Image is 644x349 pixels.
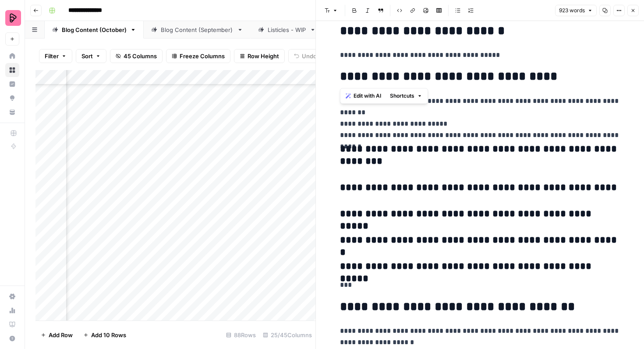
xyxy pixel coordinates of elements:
a: Learning Hub [5,317,19,331]
a: Blog Content (October) [45,21,144,39]
div: Blog Content (October) [62,25,127,34]
button: Sort [76,49,106,63]
button: 45 Columns [110,49,163,63]
a: Blog Content (September) [144,21,251,39]
span: Row Height [248,52,279,60]
button: Undo [288,49,322,63]
span: Shortcuts [390,92,414,100]
button: Edit with AI [342,90,385,102]
span: Undo [302,52,317,60]
button: Workspace: Preply [5,7,19,29]
button: Row Height [234,49,285,63]
a: Usage [5,303,19,317]
button: Add Row [35,328,78,342]
a: Your Data [5,105,19,119]
span: 45 Columns [124,52,157,60]
div: 25/45 Columns [259,328,315,342]
span: 923 words [559,7,585,14]
div: 88 Rows [223,328,259,342]
a: Opportunities [5,91,19,105]
button: Freeze Columns [166,49,230,63]
a: Settings [5,289,19,303]
span: Filter [45,52,59,60]
a: Listicles - WIP [251,21,323,39]
button: Filter [39,49,72,63]
button: 923 words [555,5,597,16]
span: Freeze Columns [180,52,225,60]
span: Add Row [49,331,73,339]
span: Sort [81,52,93,60]
a: Home [5,49,19,63]
img: Preply Logo [5,10,21,26]
div: Blog Content (September) [161,25,234,34]
span: Edit with AI [354,92,381,100]
a: Insights [5,77,19,91]
span: Add 10 Rows [91,331,126,339]
button: Add 10 Rows [78,328,131,342]
div: Listicles - WIP [268,25,306,34]
button: Help + Support [5,331,19,345]
button: Shortcuts [386,90,426,102]
a: Browse [5,63,19,77]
